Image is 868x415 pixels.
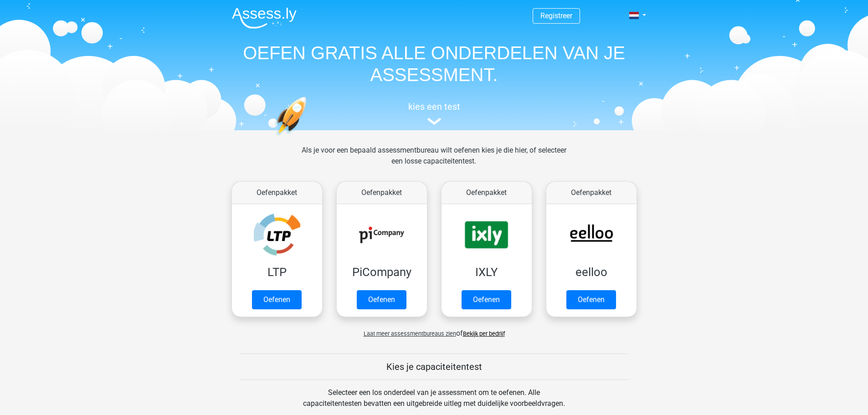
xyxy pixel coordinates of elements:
[225,101,644,125] a: kies een test
[357,290,406,309] a: Oefenen
[463,330,505,337] a: Bekijk per bedrijf
[252,290,302,309] a: Oefenen
[540,11,572,20] a: Registreer
[232,7,297,29] img: Assessly
[566,290,616,309] a: Oefenen
[275,97,342,179] img: oefenen
[427,118,441,125] img: assessment
[462,290,511,309] a: Oefenen
[364,330,456,337] span: Laat meer assessmentbureaus zien
[240,361,629,372] h5: Kies je capaciteitentest
[225,42,644,86] h1: OEFEN GRATIS ALLE ONDERDELEN VAN JE ASSESSMENT.
[294,145,574,178] div: Als je voor een bepaald assessmentbureau wilt oefenen kies je die hier, of selecteer een losse ca...
[225,321,644,339] div: of
[225,101,644,112] h5: kies een test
